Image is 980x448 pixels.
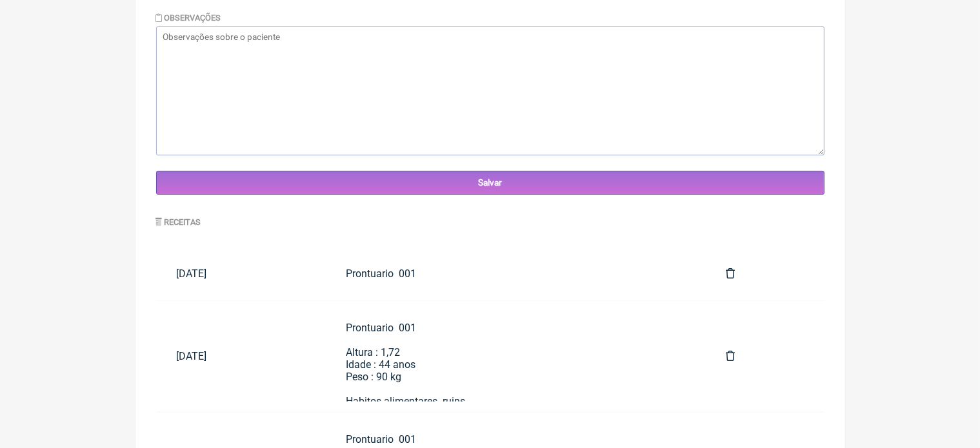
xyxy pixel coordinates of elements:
[156,171,825,195] input: Salvar
[325,257,705,290] a: Prontuario 001
[156,257,326,290] a: [DATE]
[325,311,705,402] a: Prontuario 001Altura : 1,72Idade : 44 anosPeso : 90 kgHabitos alimentares ruins24 x 72 escala
[156,217,201,227] label: Receitas
[346,322,685,420] div: Prontuario 001 Altura : 1,72 Idade : 44 anos Peso : 90 kg Habitos alimentares ruins 24 x 72 escala
[156,13,221,23] label: Observações
[346,268,685,280] div: Prontuario 001
[156,340,326,373] a: [DATE]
